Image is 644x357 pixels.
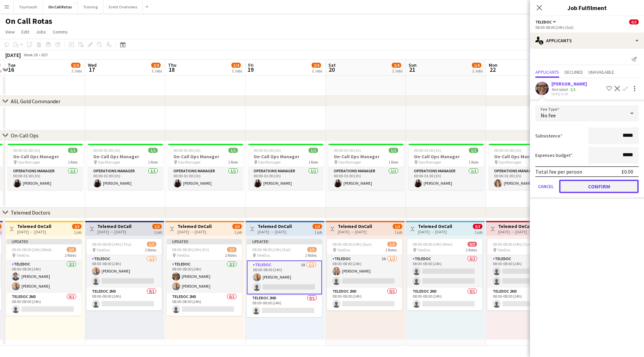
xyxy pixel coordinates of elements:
[78,0,103,13] button: Training
[168,144,243,190] app-job-card: 00:00-01:00 (1h)1/1On-Call Ops Manager Ops Manager1 RoleOperations Manager1/100:00-01:00 (1h)[PER...
[167,239,242,244] div: Updated
[487,255,562,288] app-card-role: TeleDoc0/208:00-08:00 (24h)
[393,224,402,229] span: 1/3
[43,0,78,13] button: On Call Rotas
[327,255,402,288] app-card-role: TeleDoc3A1/208:00-08:00 (24h)[PERSON_NAME]
[327,239,402,310] div: 08:00-08:00 (24h) (Sun)1/3 TeleDoc2 RolesTeleDoc3A1/208:00-08:00 (24h)[PERSON_NAME] TeleDoc 2nd0/...
[11,98,60,105] div: ASL Gold Commander
[53,29,68,35] span: Comms
[14,0,43,13] button: Taymouth
[530,3,644,12] h3: Job Fulfilment
[409,154,484,160] h3: On-Call Ops Manager
[258,223,292,229] h3: Telemed OnCall
[87,66,97,73] span: 17
[6,293,82,316] app-card-role: TeleDoc 2nd0/108:00-08:00 (24h)
[332,242,372,247] span: 08:00-08:00 (24h) (Sun)
[177,223,212,229] h3: Telemed OnCall
[6,239,82,316] app-job-card: Updated08:00-08:00 (24h) (Wed)2/3 TeleDoc2 RolesTeleDoc2/208:00-08:00 (24h)[PERSON_NAME][PERSON_N...
[487,239,562,310] app-job-card: 08:00-08:00 (24h) (Tue)0/3 TeleDoc2 RolesTeleDoc0/208:00-08:00 (24h) TeleDoc 2nd0/108:00-08:00 (24h)
[36,29,46,35] span: Jobs
[418,229,452,234] div: [DATE] → [DATE]
[167,293,242,316] app-card-role: TeleDoc 2nd0/108:00-08:00 (24h)
[334,148,361,153] span: 00:00-01:00 (1h)
[489,62,497,68] span: Mon
[392,68,402,73] div: 2 Jobs
[414,148,441,153] span: 00:00-01:00 (1h)
[22,52,39,57] span: Week 38
[565,70,583,74] span: Declined
[6,260,82,293] app-card-role: TeleDoc2/208:00-08:00 (24h)[PERSON_NAME][PERSON_NAME]
[559,180,639,193] button: Confirm
[312,68,322,73] div: 2 Jobs
[152,68,162,73] div: 2 Jobs
[97,229,131,234] div: [DATE] → [DATE]
[67,247,76,252] span: 2/3
[228,148,238,153] span: 1/1
[228,160,238,165] span: 1 Role
[3,27,17,36] a: View
[407,288,482,310] app-card-role: TeleDoc 2nd0/108:00-08:00 (24h)
[8,167,83,190] app-card-role: Operations Manager1/100:00-01:00 (1h)[PERSON_NAME]
[21,29,29,35] span: Edit
[469,160,478,165] span: 1 Role
[147,242,156,247] span: 1/3
[551,81,587,87] div: [PERSON_NAME]
[88,144,163,190] app-job-card: 00:00-01:00 (1h)1/1On-Call Ops Manager Ops Manager1 RoleOperations Manager1/100:00-01:00 (1h)[PER...
[88,167,163,190] app-card-role: Operations Manager1/100:00-01:00 (1h)[PERSON_NAME]
[176,253,190,258] span: TeleDoc
[530,33,644,49] div: Applicants
[13,148,40,153] span: 00:00-01:00 (1h)
[145,247,156,252] span: 2 Roles
[168,154,243,160] h3: On-Call Ops Manager
[328,167,404,190] app-card-role: Operations Manager1/100:00-01:00 (1h)[PERSON_NAME]
[327,288,402,310] app-card-role: TeleDoc 2nd0/108:00-08:00 (24h)
[327,66,336,73] span: 20
[92,242,131,247] span: 08:00-08:00 (24h) (Thu)
[65,253,76,258] span: 2 Roles
[247,66,254,73] span: 19
[87,239,162,310] app-job-card: 08:00-08:00 (24h) (Thu)1/3 TeleDoc2 RolesTeleDoc1/208:00-08:00 (24h)[PERSON_NAME] TeleDoc 2nd0/10...
[535,19,557,24] button: TeleDoc
[103,0,143,13] button: Event Overviews
[17,229,51,234] div: [DATE] → [DATE]
[93,148,120,153] span: 00:00-01:00 (1h)
[338,223,372,229] h3: Telemed OnCall
[88,154,163,160] h3: On-Call Ops Manager
[5,29,15,35] span: View
[248,154,323,160] h3: On-Call Ops Manager
[12,247,52,252] span: 08:00-08:00 (24h) (Wed)
[472,63,481,68] span: 1/4
[535,25,639,30] div: 08:00-08:00 (24h) (Sat)
[33,27,49,36] a: Jobs
[258,229,292,234] div: [DATE] → [DATE]
[50,27,70,36] a: Comms
[42,52,48,57] div: BST
[313,224,322,229] span: 1/3
[231,63,241,68] span: 3/4
[227,247,236,252] span: 2/3
[148,148,158,153] span: 1/1
[167,239,242,316] app-job-card: Updated08:00-08:00 (24h) (Fri)2/3 TeleDoc2 RolesTeleDoc2/208:00-08:00 (24h)[PERSON_NAME][PERSON_N...
[409,144,484,190] app-job-card: 00:00-01:00 (1h)1/1On-Call Ops Manager Ops Manager1 RoleOperations Manager1/100:00-01:00 (1h)[PER...
[305,253,317,258] span: 2 Roles
[96,247,110,252] span: TeleDoc
[247,239,322,244] div: Updated
[629,19,639,24] span: 0/3
[19,27,32,36] a: Edit
[7,66,15,73] span: 16
[148,160,158,165] span: 1 Role
[151,63,161,68] span: 2/4
[535,152,573,158] label: Expenses budget
[407,255,482,288] app-card-role: TeleDoc0/208:00-08:00 (24h)
[418,160,441,165] span: Ops Manager
[407,239,482,310] app-job-card: 08:00-08:00 (24h) (Mon)0/3 TeleDoc2 RolesTeleDoc0/208:00-08:00 (24h) TeleDoc 2nd0/108:00-08:00 (24h)
[172,247,209,252] span: 08:00-08:00 (24h) (Fri)
[308,160,318,165] span: 1 Role
[489,167,564,190] app-card-role: Operations Manager1/100:00-01:00 (1h)[PERSON_NAME]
